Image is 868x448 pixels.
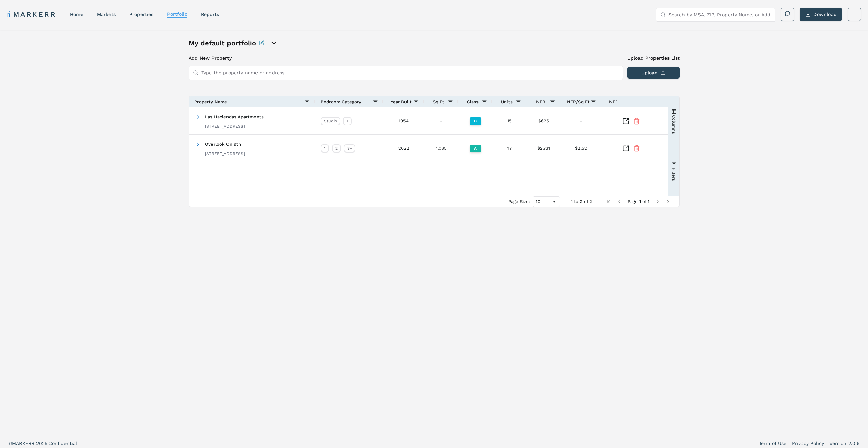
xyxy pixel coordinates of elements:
[189,38,256,48] h1: My default portfolio
[602,135,670,162] div: -0.07%
[205,142,241,147] span: Overlook On 9th
[533,196,560,207] div: Page Size
[633,118,640,125] button: Remove Property From Portfolio
[666,199,671,204] div: Last Page
[584,199,588,204] span: of
[205,114,264,119] span: Las Haciendas Apartments
[321,117,340,125] div: Studio
[639,199,641,204] span: 1
[668,8,771,21] input: Search by MSA, ZIP, Property Name, or Address
[383,107,424,134] div: 1954
[270,39,278,47] button: open portfolio options
[633,145,640,152] button: Remove Property From Portfolio
[259,38,264,48] button: Rename this portfolio
[205,151,245,156] div: [STREET_ADDRESS]
[602,107,670,134] div: -
[609,99,657,104] span: NER Growth (Weekly)
[343,117,352,125] div: 1
[70,12,83,17] a: home
[501,99,513,104] span: Units
[36,440,48,446] span: 2025 |
[194,99,227,104] span: Property Name
[8,440,12,446] span: ©
[792,440,824,447] a: Privacy Policy
[655,199,660,204] div: Next Page
[829,440,860,447] a: Version 2.0.6
[201,66,619,80] input: Type the property name or address
[671,115,676,134] span: Columns
[167,11,187,17] a: Portfolio
[627,67,680,79] button: Upload
[129,12,153,17] a: properties
[470,117,481,125] div: B
[332,144,341,153] div: 2
[424,135,458,162] div: 1,085
[567,99,590,104] span: NER/Sq Ft
[589,199,592,204] span: 2
[759,440,786,447] a: Term of Use
[622,145,629,152] a: Inspect Comparable
[622,118,629,125] a: Inspect Comparable
[628,199,638,204] span: Page
[671,167,676,181] span: Filters
[574,199,578,204] span: to
[561,107,602,134] div: -
[344,144,355,153] div: 3+
[617,199,622,204] div: Previous Page
[383,135,424,162] div: 2022
[492,107,527,134] div: 15
[508,199,530,204] div: Page Size:
[201,12,219,17] a: reports
[205,124,264,129] div: [STREET_ADDRESS]
[321,99,361,104] span: Bedroom Category
[48,440,77,446] span: Confidential
[470,145,481,152] div: A
[7,10,56,19] a: MARKERR
[12,440,36,446] span: MARKERR
[627,55,680,61] label: Upload Properties List
[561,135,602,162] div: $2.52
[321,144,329,153] div: 1
[467,99,479,104] span: Class
[642,199,646,204] span: of
[648,199,649,204] span: 1
[536,99,545,104] span: NER
[527,107,561,134] div: $625
[433,99,444,104] span: Sq Ft
[492,135,527,162] div: 17
[580,199,583,204] span: 2
[424,107,458,134] div: -
[97,12,116,17] a: markets
[391,99,412,104] span: Year Built
[527,135,561,162] div: $2,731
[606,199,611,204] div: First Page
[571,199,573,204] span: 1
[536,199,551,204] div: 10
[189,55,623,61] h3: Add New Property
[800,8,842,21] button: Download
